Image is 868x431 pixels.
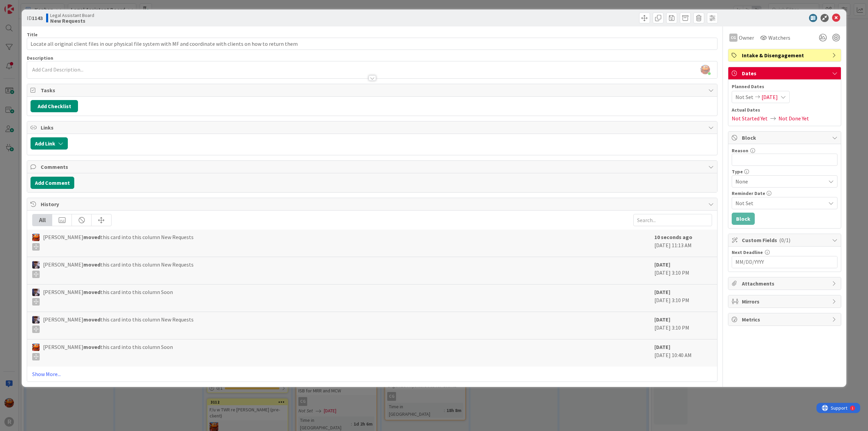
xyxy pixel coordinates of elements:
span: [DATE] [762,93,778,101]
span: Metrics [742,315,829,324]
b: moved [83,261,100,268]
b: [DATE] [654,344,670,350]
button: Block [732,213,755,225]
button: Add Link [31,137,68,150]
span: Not Set [735,93,753,101]
a: Show More... [32,370,712,378]
img: ML [32,261,40,269]
span: Tasks [41,86,705,94]
span: Actual Dates [732,106,837,114]
span: None [735,177,822,186]
img: ML [32,289,40,296]
span: Owner [739,34,754,42]
span: Comments [41,163,705,171]
b: moved [83,316,100,323]
div: All [33,214,52,226]
b: moved [83,344,100,350]
span: Not Done Yet [778,114,809,122]
label: Reason [732,148,748,154]
span: Legal Assistant Board [50,13,94,18]
div: 1 [35,3,37,8]
b: New Requests [50,18,94,23]
span: History [41,200,705,208]
div: Next Deadline [732,250,837,255]
span: Not Started Yet [732,114,768,122]
span: [PERSON_NAME] this card into this column New Requests [43,315,194,333]
span: Block [742,134,829,142]
span: Intake & Disengagement [742,51,829,59]
img: aA8oODzEalp137YGtSoonM2g49K7iBLo.jpg [701,65,710,74]
div: [DATE] 3:10 PM [654,288,712,308]
input: MM/DD/YYYY [735,256,834,268]
button: Add Comment [31,177,74,189]
img: ML [32,316,40,324]
img: KA [32,344,40,351]
div: [DATE] 10:40 AM [654,343,712,363]
span: Dates [742,69,829,77]
b: moved [83,234,100,240]
span: [PERSON_NAME] this card into this column New Requests [43,233,194,251]
span: Support [14,1,31,9]
span: Custom Fields [742,236,829,244]
span: [PERSON_NAME] this card into this column New Requests [43,260,194,278]
input: type card name here... [27,38,717,50]
b: moved [83,289,100,295]
input: Search... [633,214,712,226]
span: ID [27,14,43,22]
span: Type [732,169,743,174]
div: [DATE] 3:10 PM [654,315,712,336]
span: Links [41,123,705,132]
span: ( 0/1 ) [779,237,790,243]
div: [DATE] 11:13 AM [654,233,712,253]
span: Mirrors [742,297,829,306]
b: [DATE] [654,289,670,295]
b: 1143 [32,15,43,21]
span: Watchers [768,34,790,42]
span: Reminder Date [732,191,765,196]
button: Add Checklist [31,100,78,112]
span: Planned Dates [732,83,837,90]
span: Not Set [735,199,826,207]
b: 10 seconds ago [654,234,692,240]
span: [PERSON_NAME] this card into this column Soon [43,343,173,360]
img: KA [32,234,40,241]
span: Attachments [742,279,829,288]
span: [PERSON_NAME] this card into this column Soon [43,288,173,306]
div: CG [729,34,737,42]
label: Title [27,32,38,38]
b: [DATE] [654,261,670,268]
b: [DATE] [654,316,670,323]
span: Description [27,55,53,61]
div: [DATE] 3:10 PM [654,260,712,281]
